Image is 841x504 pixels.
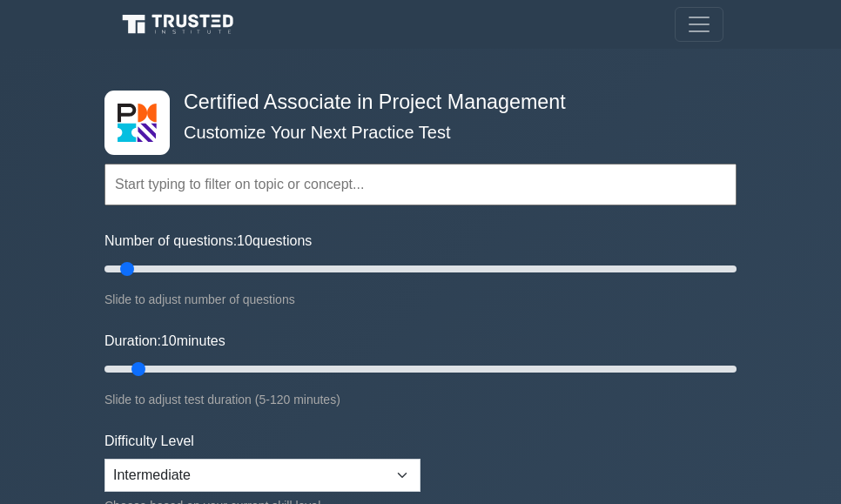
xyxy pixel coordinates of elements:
[104,289,737,310] div: Slide to adjust number of questions
[104,431,194,452] label: Difficulty Level
[104,164,737,205] input: Start typing to filter on topic or concept...
[104,331,225,352] label: Duration: minutes
[104,389,737,410] div: Slide to adjust test duration (5-120 minutes)
[104,231,312,252] label: Number of questions: questions
[177,91,651,115] h4: Certified Associate in Project Management
[237,233,252,248] span: 10
[675,7,723,42] button: Toggle navigation
[161,333,177,348] span: 10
